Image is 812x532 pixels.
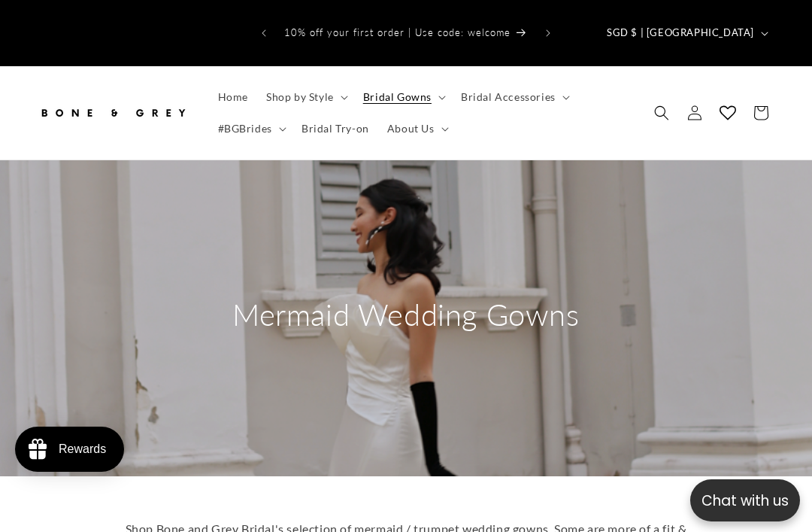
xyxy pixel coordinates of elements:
span: Home [218,90,248,104]
span: 10% off your first order | Use code: welcome [284,26,511,38]
summary: About Us [378,113,455,144]
p: Chat with us [690,490,800,512]
button: SGD $ | [GEOGRAPHIC_DATA] [598,19,774,47]
span: About Us [387,122,435,135]
a: Bridal Try-on [292,113,378,144]
span: SGD $ | [GEOGRAPHIC_DATA] [607,26,754,41]
a: Bone and Grey Bridal [32,90,194,135]
span: #BGBrides [218,122,272,135]
span: Shop by Style [266,90,334,104]
span: Bridal Accessories [461,90,556,104]
button: Next announcement [532,19,565,47]
summary: #BGBrides [209,113,292,144]
img: Bone and Grey Bridal [38,96,188,129]
span: Bridal Gowns [363,90,432,104]
div: Rewards [59,442,106,456]
button: Previous announcement [247,19,280,47]
a: Home [209,81,257,113]
summary: Bridal Gowns [354,81,452,113]
button: Open chatbox [690,479,800,521]
summary: Bridal Accessories [452,81,576,113]
summary: Search [645,96,678,129]
span: Bridal Try-on [301,122,369,135]
h2: Mermaid Wedding Gowns [232,295,580,334]
summary: Shop by Style [257,81,354,113]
